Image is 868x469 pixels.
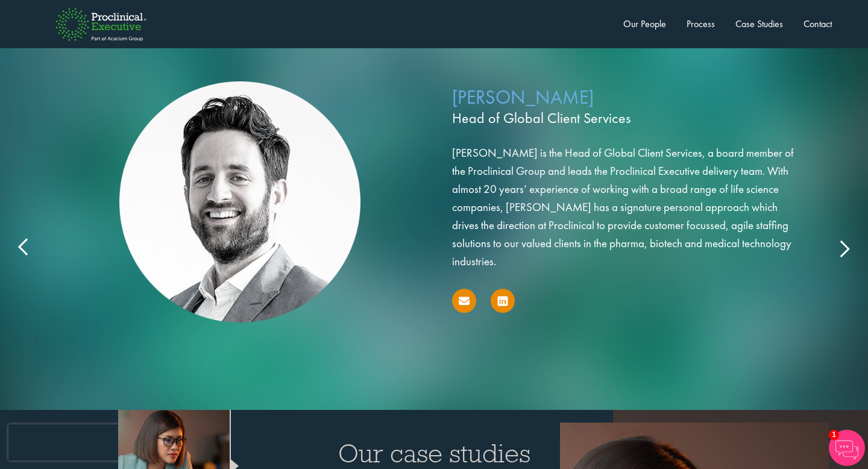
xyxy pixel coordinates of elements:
[8,424,163,461] iframe: reCAPTCHA
[623,17,666,30] a: Our People
[452,84,805,132] p: [PERSON_NAME]
[12,62,856,382] div: ,
[829,430,865,466] img: Chatbot
[119,81,360,323] img: Neil WInn
[452,144,805,271] p: [PERSON_NAME] is the Head of Global Client Services, a board member of the Proclinical Group and ...
[687,17,715,30] a: Process
[452,108,805,128] span: Head of Global Client Services
[735,17,783,30] a: Case Studies
[829,430,839,440] span: 1
[804,17,832,30] a: Contact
